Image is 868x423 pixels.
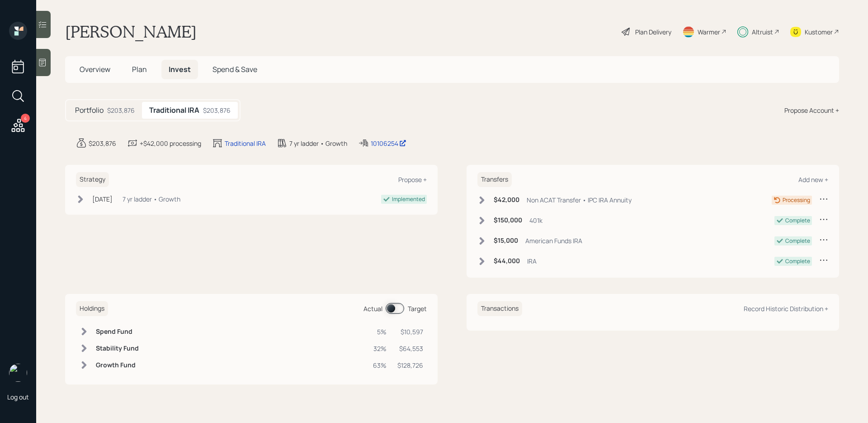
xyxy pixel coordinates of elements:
[96,328,139,336] h6: Spend Fund
[805,27,833,37] div: Kustomer
[784,106,839,115] div: Propose Account +
[785,237,810,245] div: Complete
[392,195,425,203] div: Implemented
[798,175,828,184] div: Add new +
[373,344,387,353] div: 32%
[76,301,108,316] h6: Holdings
[96,361,139,369] h6: Growth Fund
[363,304,382,313] div: Actual
[225,139,266,148] div: Traditional IRA
[89,139,116,148] div: $203,876
[752,27,773,37] div: Altruist
[698,27,720,37] div: Warmer
[149,106,199,115] h5: Traditional IRA
[408,304,427,313] div: Target
[525,236,582,245] div: American Funds IRA
[785,216,810,225] div: Complete
[527,256,537,266] div: IRA
[9,364,27,382] img: sami-boghos-headshot.png
[783,196,810,204] div: Processing
[371,139,406,148] div: 10106254
[529,216,542,225] div: 401k
[494,257,520,265] h6: $44,000
[140,139,201,148] div: +$42,000 processing
[373,361,387,370] div: 63%
[123,194,180,204] div: 7 yr ladder • Growth
[65,22,197,42] h1: [PERSON_NAME]
[494,196,519,204] h6: $42,000
[203,106,231,115] div: $203,876
[397,361,423,370] div: $128,726
[169,64,191,74] span: Invest
[21,114,30,123] div: 4
[132,64,147,74] span: Plan
[373,327,387,336] div: 5%
[477,301,522,316] h6: Transactions
[92,194,113,204] div: [DATE]
[397,327,423,336] div: $10,597
[398,175,427,184] div: Propose +
[212,64,257,74] span: Spend & Save
[7,393,29,401] div: Log out
[75,106,104,115] h5: Portfolio
[527,195,632,205] div: Non ACAT Transfer • IPC IRA Annuity
[477,172,512,187] h6: Transfers
[635,27,671,37] div: Plan Delivery
[96,345,139,352] h6: Stability Fund
[289,139,347,148] div: 7 yr ladder • Growth
[397,344,423,353] div: $64,553
[785,257,810,265] div: Complete
[80,64,110,74] span: Overview
[494,216,522,224] h6: $150,000
[744,304,828,313] div: Record Historic Distribution +
[107,106,135,115] div: $203,876
[76,172,109,187] h6: Strategy
[494,237,518,245] h6: $15,000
